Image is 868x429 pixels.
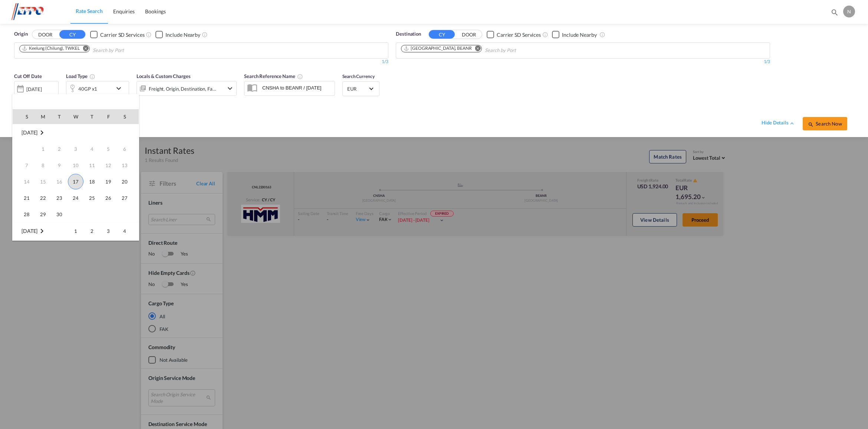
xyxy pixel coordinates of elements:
[100,190,116,206] td: Friday September 26 2025
[36,207,50,222] span: 29
[13,157,139,173] tr: Week 2
[51,109,68,124] th: T
[51,173,68,190] td: Tuesday September 16 2025
[36,191,50,205] span: 22
[22,228,37,234] span: [DATE]
[117,191,132,205] span: 27
[85,191,99,205] span: 25
[13,206,139,223] tr: Week 5
[13,109,139,240] md-calendar: Calendar
[13,190,35,206] td: Sunday September 21 2025
[35,109,51,124] th: M
[51,206,68,223] td: Tuesday September 30 2025
[85,174,99,189] span: 18
[51,157,68,173] td: Tuesday September 9 2025
[13,190,139,206] tr: Week 4
[35,157,51,173] td: Monday September 8 2025
[84,157,100,173] td: Thursday September 11 2025
[13,223,139,240] tr: Week 1
[35,190,51,206] td: Monday September 22 2025
[68,109,84,124] th: W
[51,141,68,157] td: Tuesday September 2 2025
[116,223,139,240] td: Saturday October 4 2025
[100,223,116,240] td: Friday October 3 2025
[51,190,68,206] td: Tuesday September 23 2025
[116,109,139,124] th: S
[101,191,116,205] span: 26
[84,190,100,206] td: Thursday September 25 2025
[84,223,100,240] td: Thursday October 2 2025
[68,157,84,173] td: Wednesday September 10 2025
[35,173,51,190] td: Monday September 15 2025
[13,109,35,124] th: S
[100,173,116,190] td: Friday September 19 2025
[84,173,100,190] td: Thursday September 18 2025
[52,207,67,222] span: 30
[19,207,34,222] span: 28
[13,173,139,190] tr: Week 3
[68,174,83,189] span: 17
[52,191,67,205] span: 23
[116,173,139,190] td: Saturday September 20 2025
[68,173,84,190] td: Wednesday September 17 2025
[116,141,139,157] td: Saturday September 6 2025
[100,157,116,173] td: Friday September 12 2025
[35,141,51,157] td: Monday September 1 2025
[101,224,116,238] span: 3
[13,157,35,173] td: Sunday September 7 2025
[85,224,99,238] span: 2
[101,174,116,189] span: 19
[35,206,51,223] td: Monday September 29 2025
[100,141,116,157] td: Friday September 5 2025
[68,223,84,240] td: Wednesday October 1 2025
[117,224,132,238] span: 4
[13,173,35,190] td: Sunday September 14 2025
[13,141,139,157] tr: Week 1
[22,130,37,136] span: [DATE]
[116,190,139,206] td: Saturday September 27 2025
[68,191,83,205] span: 24
[116,157,139,173] td: Saturday September 13 2025
[84,141,100,157] td: Thursday September 4 2025
[68,141,84,157] td: Wednesday September 3 2025
[13,124,139,141] tr: Week undefined
[84,109,100,124] th: T
[19,191,34,205] span: 21
[100,109,116,124] th: F
[117,174,132,189] span: 20
[13,124,139,141] td: September 2025
[68,190,84,206] td: Wednesday September 24 2025
[68,224,83,238] span: 1
[13,206,35,223] td: Sunday September 28 2025
[13,223,68,240] td: October 2025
